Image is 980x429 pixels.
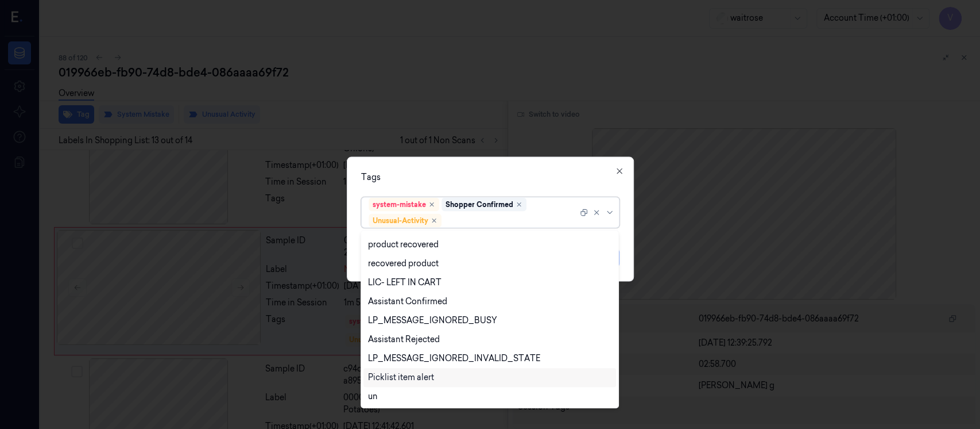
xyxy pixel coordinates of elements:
[428,201,435,208] div: Remove ,system-mistake
[373,216,428,226] div: Unusual-Activity
[431,217,437,224] div: Remove ,Unusual-Activity
[368,390,378,403] div: un
[368,315,497,327] div: LP_MESSAGE_IGNORED_BUSY
[446,200,513,210] div: Shopper Confirmed
[368,334,440,346] div: Assistant Rejected
[373,200,426,210] div: system-mistake
[368,239,439,251] div: product recovered
[368,296,447,308] div: Assistant Confirmed
[516,201,522,208] div: Remove ,Shopper Confirmed
[368,258,439,270] div: recovered product
[368,353,540,365] div: LP_MESSAGE_IGNORED_INVALID_STATE
[368,371,434,384] div: Picklist item alert
[361,171,619,183] div: Tags
[368,277,441,289] div: LIC- LEFT IN CART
